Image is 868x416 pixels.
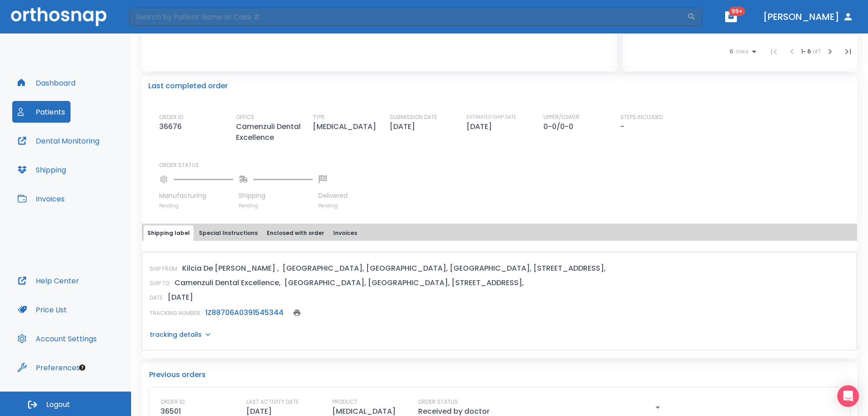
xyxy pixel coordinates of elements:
p: [DATE] [390,121,419,132]
p: [DATE] [168,292,193,303]
p: ORDER STATUS [418,398,458,406]
p: Last completed order [148,81,228,91]
p: SUBMISSION DATE [390,113,437,121]
button: Invoices [12,188,70,210]
p: STEPS INCLUDED [620,113,663,121]
p: TRACKING NUMBER: [150,309,202,317]
p: Pending [239,202,313,209]
p: Manufacturing [159,191,233,201]
p: ORDER ID [160,398,184,406]
p: Camenzuli Dental Excellence, [175,277,281,288]
p: - [620,121,624,132]
button: Patients [12,101,71,123]
button: Account Settings [12,328,102,349]
p: [DATE] [467,121,495,132]
span: 99+ [729,7,745,16]
span: Logout [46,400,70,410]
span: 1 - 6 [801,48,812,55]
p: ORDER ID [159,113,183,121]
p: PRODUCT [332,398,358,406]
p: SHIP FROM: [150,265,179,273]
p: [MEDICAL_DATA] [313,121,380,132]
span: rows [733,48,749,55]
p: 36676 [159,121,185,132]
p: Delivered [318,191,348,201]
div: tabs [144,225,855,241]
div: Open Intercom Messenger [837,385,859,407]
button: Preferences [12,357,85,378]
button: Enclosed with order [263,225,328,241]
button: Help Center [12,270,85,292]
a: 1Z88706A0391545344 [205,307,283,318]
p: OFFICE [236,113,254,121]
p: Pending [159,202,233,209]
p: tracking details [150,330,202,339]
p: DATE: [150,294,164,302]
button: Price List [12,299,72,320]
p: ESTIMATED SHIP DATE [467,113,516,121]
img: Orthosnap [11,7,107,26]
button: [PERSON_NAME] [759,9,857,25]
p: Pending [318,202,348,209]
button: Shipping [12,159,71,181]
p: ORDER STATUS [159,161,851,169]
input: Search by Patient Name or Case # [129,8,687,26]
button: Special Instructions [195,225,261,241]
div: Tooltip anchor [78,363,86,372]
button: print [291,306,303,319]
p: Shipping [239,191,313,201]
p: [GEOGRAPHIC_DATA], [GEOGRAPHIC_DATA], [GEOGRAPHIC_DATA], [STREET_ADDRESS], [283,263,606,274]
button: Shipping label [144,225,193,241]
p: UPPER/LOWER [543,113,580,121]
p: Camenzuli Dental Excellence [236,121,313,143]
span: of 7 [812,48,821,55]
p: Kilcia De [PERSON_NAME] , [182,263,279,274]
p: [GEOGRAPHIC_DATA], [GEOGRAPHIC_DATA], [STREET_ADDRESS], [284,277,524,288]
p: 0-0/0-0 [543,121,577,132]
button: Invoices [330,225,361,241]
span: 6 [730,48,733,55]
p: TYPE [313,113,325,121]
p: Previous orders [149,369,850,380]
p: LAST ACTIVITY DATE [246,398,299,406]
button: Dental Monitoring [12,130,105,152]
p: SHIP TO: [150,279,171,287]
button: Dashboard [12,72,81,94]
